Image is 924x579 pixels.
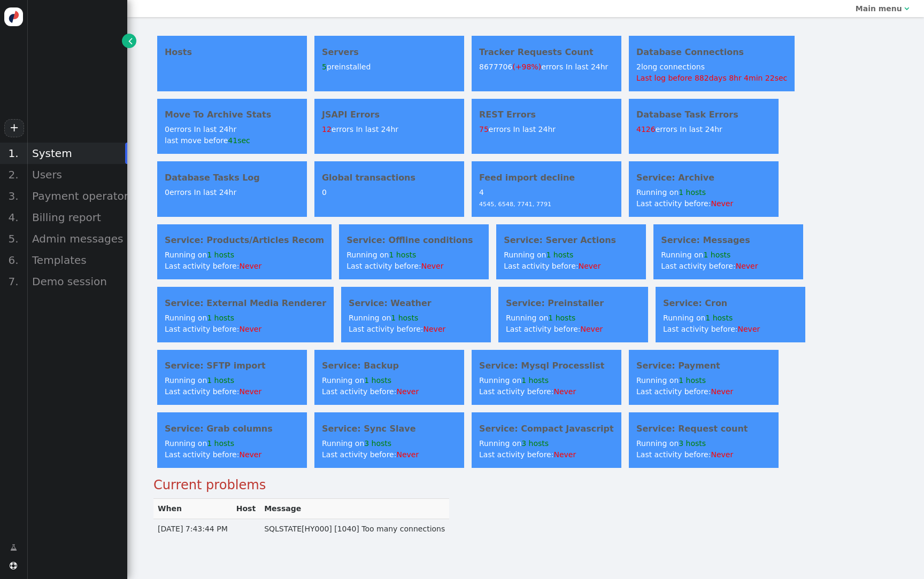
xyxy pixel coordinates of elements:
[504,251,573,259] span: Running on
[346,251,416,259] span: Running on
[636,422,771,435] h4: Service: Request count
[165,125,170,134] span: 0
[711,199,733,208] span: Never
[636,359,771,372] h4: Service: Payment
[396,387,419,396] span: Never
[128,35,133,46] span: 
[663,297,798,310] h4: Service: Cron
[636,171,771,184] h4: Service: Archive
[322,108,457,121] h4: JSAPI Errors
[349,297,483,310] h4: Service: Weather
[553,450,576,459] span: Never
[479,125,489,134] span: 75
[421,262,444,270] span: Never
[636,386,771,397] div: Last activity before:
[546,251,573,259] a: 1 hosts
[636,62,641,71] span: 2
[322,62,327,71] span: 5
[322,376,391,385] span: Running on
[165,324,326,335] div: Last activity before:
[165,261,324,272] div: Last activity before:
[4,7,23,26] img: logo-icon.svg
[663,324,798,335] div: Last activity before:
[322,46,457,59] h4: Servers
[904,5,909,12] span: 
[322,188,327,197] span: 0
[27,164,127,185] div: Users
[122,34,136,48] a: 
[711,387,733,396] span: Never
[228,136,250,145] span: 41sec
[636,61,787,84] div: long connections
[423,325,446,333] span: Never
[10,562,17,569] span: 
[165,124,299,135] div: errors In last 24hr
[636,124,771,135] div: errors In last 24hr
[479,439,549,448] span: Running on
[322,124,457,135] div: errors In last 24hr
[346,234,481,247] h4: Service: Offline conditions
[239,450,261,459] span: Never
[479,61,614,73] div: errors In last 24hr
[239,325,261,333] span: Never
[27,228,127,249] div: Admin messages
[165,188,170,197] span: 0
[260,499,449,519] th: Message
[322,422,457,435] h4: Service: Sync Slave
[322,171,457,184] h4: Global transactions
[736,262,758,270] span: Never
[165,234,324,247] h4: Service: Products/Articles Recom
[479,62,541,71] span: 8677706
[479,359,614,372] h4: Service: Mysql Processlist
[27,185,127,207] div: Payment operators
[636,198,771,209] div: Last activity before:
[346,261,481,272] div: Last activity before:
[512,62,541,71] span: (+98%)
[391,314,418,322] a: 1 hosts
[548,314,575,322] a: 1 hosts
[165,46,299,59] h4: Hosts
[322,61,457,73] div: preinstalled
[479,201,551,208] span: 4545, 6548, 7741, 7791
[479,46,614,59] h4: Tracker Requests Count
[207,439,234,448] a: 1 hosts
[479,449,614,460] div: Last activity before:
[27,207,127,228] div: Billing report
[165,422,299,435] h4: Service: Grab columns
[165,135,299,146] div: last move before
[661,261,796,272] div: Last activity before:
[27,143,127,164] div: System
[636,108,771,121] h4: Database Task Errors
[679,188,706,197] a: 1 hosts
[506,297,641,310] h4: Service: Preinstaller
[636,439,706,448] span: Running on
[165,386,299,397] div: Last activity before:
[349,314,418,322] span: Running on
[165,251,234,259] span: Running on
[207,314,234,322] a: 1 hosts
[239,387,261,396] span: Never
[3,538,25,557] a: 
[636,73,787,84] div: Last log before 882days 8hr 4min 22sec
[679,439,706,448] a: 3 hosts
[636,188,706,197] span: Running on
[165,439,234,448] span: Running on
[506,314,575,322] span: Running on
[364,376,391,385] a: 1 hosts
[322,439,391,448] span: Running on
[322,386,457,397] div: Last activity before:
[165,314,234,322] span: Running on
[239,262,261,270] span: Never
[153,499,232,519] th: When
[10,542,17,553] span: 
[636,46,787,59] h4: Database Connections
[165,376,234,385] span: Running on
[479,108,614,121] h4: REST Errors
[165,171,299,184] h4: Database Tasks Log
[232,499,260,519] th: Host
[4,119,24,137] a: +
[165,449,299,460] div: Last activity before:
[153,519,232,539] td: [DATE] 7:43:44 PM
[661,251,730,259] span: Running on
[479,171,614,184] h4: Feed import decline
